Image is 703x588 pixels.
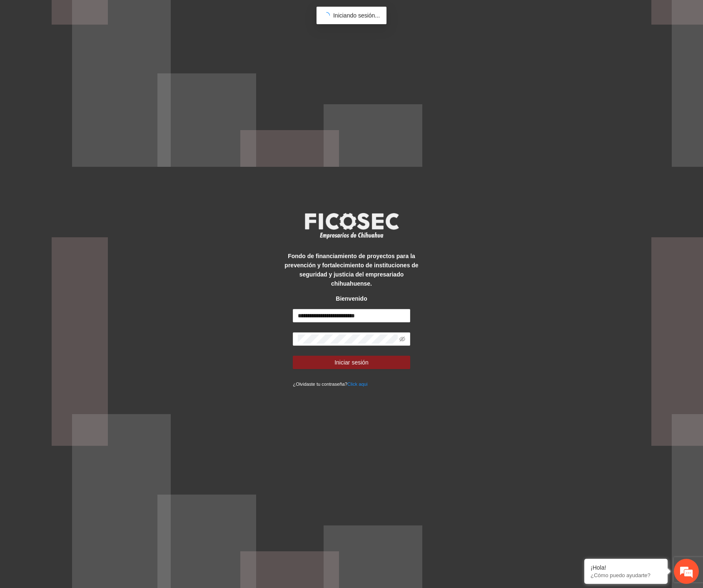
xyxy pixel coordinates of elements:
[323,12,330,19] span: loading
[284,253,418,287] strong: Fondo de financiamiento de proyectos para la prevención y fortalecimiento de instituciones de seg...
[347,382,368,387] a: Click aqui
[336,295,367,302] strong: Bienvenido
[334,358,369,367] span: Iniciar sesión
[299,210,404,241] img: logo
[333,12,380,19] span: Iniciando sesión...
[293,382,367,387] small: ¿Olvidaste tu contraseña?
[591,572,661,578] p: ¿Cómo puedo ayudarte?
[591,564,661,571] div: ¡Hola!
[399,336,405,342] span: eye-invisible
[293,356,410,369] button: Iniciar sesión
